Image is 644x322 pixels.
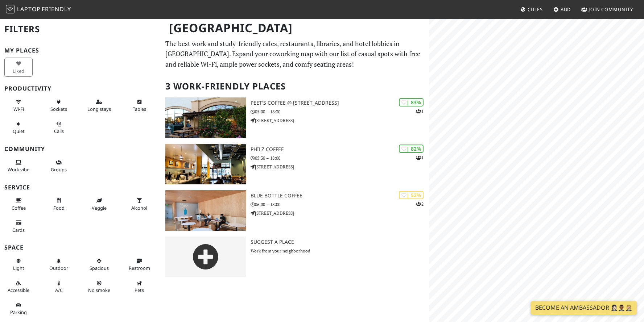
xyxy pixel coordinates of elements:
p: The best work and study-friendly cafes, restaurants, libraries, and hotel lobbies in [GEOGRAPHIC_... [165,38,425,70]
span: Credit cards [12,227,25,233]
img: gray-place-d2bdb4477600e061c01bd816cc0f2ef0cfcb1ca9e3ad78868dd16fb2af073a21.png [165,237,246,277]
h3: Blue Bottle Coffee [251,193,429,199]
img: Peet's Coffee @ 1020 Park Pl [165,97,246,138]
a: Suggest a Place Work from your neighborhood [161,237,429,277]
h3: My Places [4,47,157,54]
p: [STREET_ADDRESS] [251,210,429,217]
button: Food [45,195,73,214]
button: Tables [125,96,153,115]
span: Video/audio calls [54,128,64,134]
h3: Suggest a Place [251,239,429,245]
button: A/C [45,277,73,296]
a: Peet's Coffee @ 1020 Park Pl | 83% 1 Peet's Coffee @ [STREET_ADDRESS] 05:00 – 18:30 [STREET_ADDRESS] [161,97,429,138]
h3: Space [4,244,157,251]
span: Parking [10,309,27,315]
span: Air conditioned [55,287,63,293]
p: 2 [416,201,424,208]
span: People working [8,166,29,173]
span: Quiet [13,128,25,134]
p: [STREET_ADDRESS] [251,117,429,124]
button: Veggie [85,195,113,214]
a: LaptopFriendly LaptopFriendly [6,3,71,16]
span: Cities [528,6,543,13]
span: Spacious [90,265,109,271]
span: Group tables [51,166,67,173]
div: | 82% [399,145,424,153]
button: Outdoor [45,255,73,274]
button: Accessible [4,277,33,296]
h3: Service [4,184,157,191]
span: Power sockets [50,106,67,112]
span: Food [53,205,65,211]
button: Light [4,255,33,274]
p: 1 [416,154,424,161]
span: Smoke free [88,287,110,293]
button: Spacious [85,255,113,274]
button: Wi-Fi [4,96,33,115]
p: 06:00 – 18:00 [251,201,429,208]
h3: Peet's Coffee @ [STREET_ADDRESS] [251,100,429,106]
span: Veggie [92,205,107,211]
span: Stable Wi-Fi [13,106,24,112]
span: Natural light [13,265,24,271]
div: | 52% [399,191,424,199]
button: Calls [45,118,73,137]
button: Pets [125,277,153,296]
span: Work-friendly tables [133,106,146,112]
button: Restroom [125,255,153,274]
button: Sockets [45,96,73,115]
p: 05:00 – 18:30 [251,108,429,115]
img: LaptopFriendly [6,5,15,13]
span: Friendly [42,5,71,13]
button: Alcohol [125,195,153,214]
button: Cards [4,217,33,236]
p: 1 [416,108,424,115]
h3: Philz Coffee [251,146,429,152]
a: Philz Coffee | 82% 1 Philz Coffee 05:30 – 18:00 [STREET_ADDRESS] [161,144,429,184]
h2: Filters [4,18,157,40]
button: Coffee [4,195,33,214]
div: | 83% [399,98,424,106]
img: Philz Coffee [165,144,246,184]
h3: Community [4,146,157,152]
button: Groups [45,156,73,176]
button: Quiet [4,118,33,137]
a: Join Community [578,3,636,16]
span: Join Community [589,6,633,13]
span: Outdoor area [49,265,68,271]
a: Blue Bottle Coffee | 52% 2 Blue Bottle Coffee 06:00 – 18:00 [STREET_ADDRESS] [161,190,429,231]
img: Blue Bottle Coffee [165,190,246,231]
span: Add [561,6,571,13]
span: Laptop [17,5,41,13]
button: Work vibe [4,156,33,176]
button: No smoke [85,277,113,296]
h2: 3 Work-Friendly Places [165,75,425,97]
button: Long stays [85,96,113,115]
span: Accessible [8,287,29,293]
button: Parking [4,299,33,318]
p: Work from your neighborhood [251,247,429,254]
span: Coffee [12,205,26,211]
span: Long stays [87,106,111,112]
a: Cities [517,3,546,16]
p: 05:30 – 18:00 [251,155,429,162]
a: Add [550,3,574,16]
h3: Productivity [4,85,157,92]
span: Alcohol [131,205,147,211]
h1: [GEOGRAPHIC_DATA] [163,18,428,38]
span: Pet friendly [135,287,144,293]
a: Become an Ambassador 🤵🏻‍♀️🤵🏾‍♂️🤵🏼‍♀️ [531,301,637,315]
span: Restroom [129,265,150,271]
p: [STREET_ADDRESS] [251,163,429,170]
